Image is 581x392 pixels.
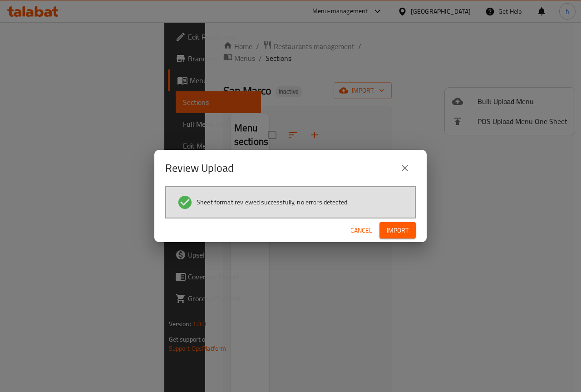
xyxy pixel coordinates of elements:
span: Sheet format reviewed successfully, no errors detected. [197,198,349,207]
span: Import [387,225,409,236]
button: close [394,157,416,179]
button: Cancel [347,222,376,239]
span: Cancel [350,225,372,236]
h2: Review Upload [165,161,234,175]
button: Import [379,222,416,239]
